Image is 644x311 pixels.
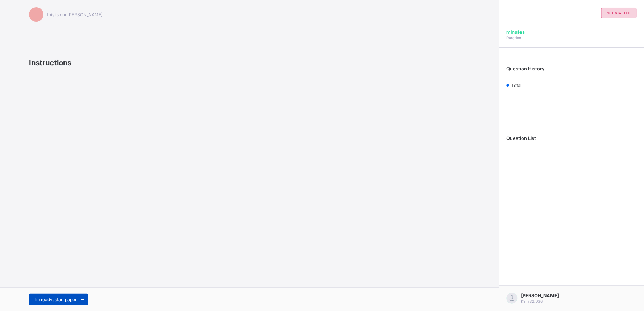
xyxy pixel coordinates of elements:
span: Question List [507,136,536,141]
span: KST/32/036 [521,299,543,303]
span: I’m ready, start paper [34,297,76,302]
span: Instructions [29,58,71,67]
span: minutes [507,29,525,35]
span: this is our [PERSON_NAME] [47,12,103,17]
span: not started [607,11,631,15]
span: Question History [507,66,545,71]
span: Duration [507,36,522,40]
span: [PERSON_NAME] [521,293,560,298]
span: Total [511,83,522,88]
